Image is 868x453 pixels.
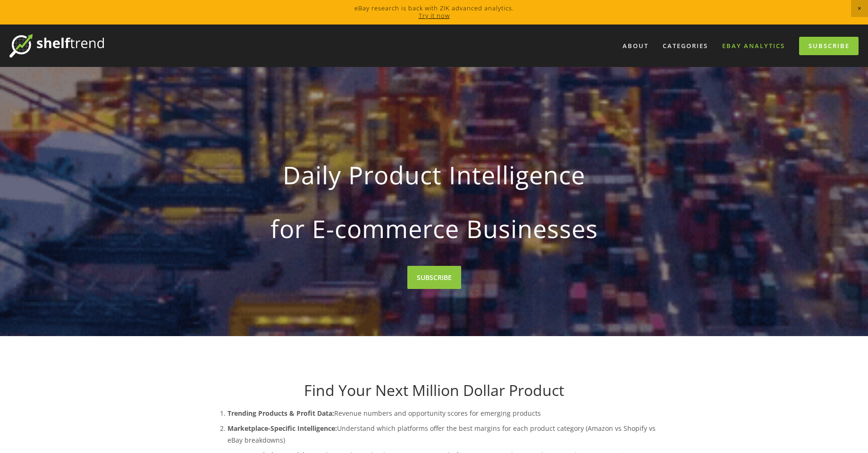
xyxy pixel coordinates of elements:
img: ShelfTrend [9,34,104,58]
strong: for E-commerce Businesses [224,206,645,251]
strong: Daily Product Intelligence [224,153,645,197]
p: Revenue numbers and opportunity scores for emerging products [228,407,660,419]
a: SUBSCRIBE [407,266,461,289]
h1: Find Your Next Million Dollar Product [209,381,660,399]
a: About [616,38,655,54]
p: Understand which platforms offer the best margins for each product category (Amazon vs Shopify vs... [228,422,660,446]
a: Try it now [419,11,450,20]
a: eBay Analytics [716,38,791,54]
strong: Trending Products & Profit Data: [228,409,334,418]
a: Subscribe [799,37,859,55]
strong: Marketplace-Specific Intelligence: [228,424,337,433]
div: Categories [657,38,714,54]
